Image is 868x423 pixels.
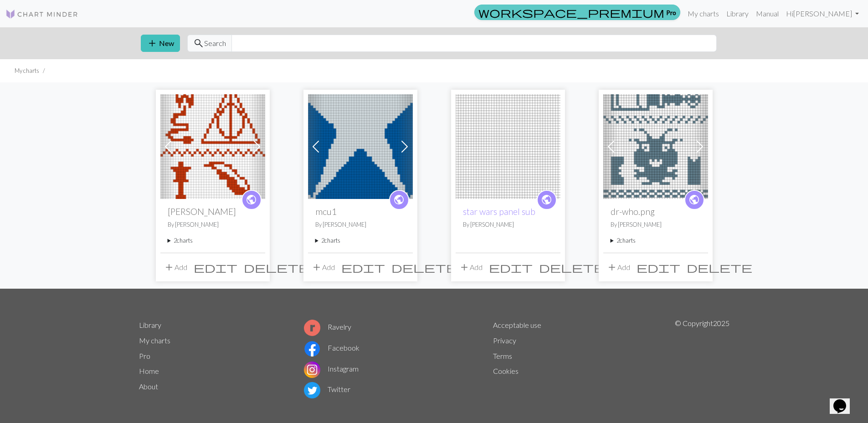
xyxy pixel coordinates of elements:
[537,190,557,210] a: public
[388,259,460,276] button: Delete
[456,259,486,276] button: Add
[752,5,782,23] a: Manual
[684,5,723,23] a: My charts
[687,261,752,274] span: delete
[478,6,664,19] span: workspace_premium
[315,220,406,229] p: By [PERSON_NAME]
[246,191,257,209] i: public
[389,190,409,210] a: public
[489,261,533,274] span: edit
[168,236,258,245] summary: 2charts
[637,261,680,274] span: edit
[304,382,320,398] img: Twitter logo
[541,191,552,209] i: public
[141,35,180,52] button: New
[633,259,683,276] button: Edit
[194,262,237,273] i: Edit
[603,94,708,199] img: Doctor Who 2
[311,261,322,274] span: add
[244,261,309,274] span: delete
[637,262,680,273] i: Edit
[688,191,700,209] i: public
[139,336,170,345] a: My charts
[493,336,516,345] a: Privacy
[139,382,158,391] a: About
[486,259,536,276] button: Edit
[304,320,320,336] img: Ravelry logo
[493,367,519,375] a: Cookies
[15,66,39,75] li: My charts
[459,261,470,274] span: add
[147,37,158,50] span: add
[241,190,262,210] a: public
[391,261,457,274] span: delete
[168,220,258,229] p: By [PERSON_NAME]
[304,343,360,352] a: Facebook
[304,341,320,357] img: Facebook logo
[190,259,241,276] button: Edit
[241,259,313,276] button: Delete
[489,262,533,273] i: Edit
[160,141,265,150] a: Harry Potter
[723,5,752,23] a: Library
[315,236,406,245] summary: 2charts
[684,190,704,210] a: public
[463,206,535,217] a: star wars panel sub
[304,385,350,393] a: Twitter
[160,94,265,199] img: Harry Potter
[474,5,680,20] a: Pro
[493,352,512,360] a: Terms
[456,94,560,199] img: star wars panel sub
[606,261,617,274] span: add
[536,259,608,276] button: Delete
[194,261,237,274] span: edit
[539,261,605,274] span: delete
[782,5,863,23] a: Hi[PERSON_NAME]
[456,141,560,150] a: star wars panel sub
[688,193,700,207] span: public
[204,38,226,49] span: Search
[168,206,258,217] h2: [PERSON_NAME]
[463,220,553,229] p: By [PERSON_NAME]
[603,259,633,276] button: Add
[603,141,708,150] a: Doctor Who 2
[160,259,190,276] button: Add
[304,364,359,373] a: Instagram
[139,352,150,360] a: Pro
[675,318,729,401] p: © Copyright 2025
[246,193,257,207] span: public
[541,193,552,207] span: public
[830,387,859,414] iframe: chat widget
[493,321,541,329] a: Acceptable use
[193,37,204,50] span: search
[304,322,351,331] a: Ravelry
[164,261,175,274] span: add
[308,259,338,276] button: Add
[5,9,78,20] img: Logo
[393,193,405,207] span: public
[315,206,406,217] h2: mcu1
[338,259,388,276] button: Edit
[341,261,385,274] span: edit
[308,94,413,199] img: mcu1
[611,220,701,229] p: By [PERSON_NAME]
[683,259,755,276] button: Delete
[611,206,701,217] h2: dr-who.png
[139,321,161,329] a: Library
[611,236,701,245] summary: 2charts
[304,362,320,378] img: Instagram logo
[139,367,159,375] a: Home
[393,191,405,209] i: public
[341,262,385,273] i: Edit
[308,141,413,150] a: mcu1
